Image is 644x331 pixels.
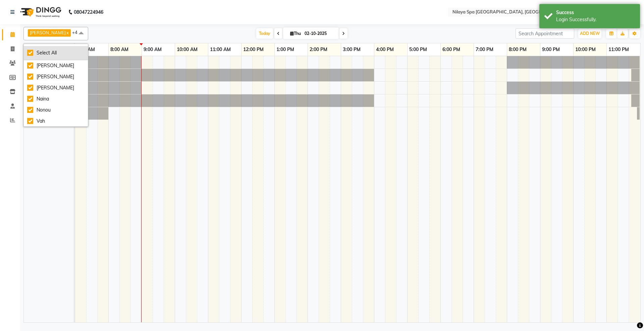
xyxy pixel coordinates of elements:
a: 2:00 PM [308,45,329,54]
a: x [66,30,69,35]
a: 11:00 AM [208,45,232,54]
span: [PERSON_NAME] [30,30,66,35]
a: 11:00 PM [607,45,631,54]
div: [PERSON_NAME] [27,84,85,91]
a: 10:00 AM [175,45,199,54]
b: 08047224946 [74,3,103,22]
a: 1:00 PM [275,45,296,54]
div: [PERSON_NAME] [27,73,85,80]
button: ADD NEW [578,29,601,38]
a: 9:00 PM [540,45,561,54]
div: Success [556,9,635,16]
a: 8:00 AM [109,45,130,54]
div: Nonou [27,107,85,114]
img: logo [17,3,63,22]
a: 3:00 PM [341,45,362,54]
a: 8:00 PM [507,45,528,54]
a: 7:00 PM [474,45,495,54]
a: 6:00 PM [441,45,462,54]
div: [PERSON_NAME] [27,62,85,69]
a: 9:00 AM [142,45,163,54]
a: 12:00 PM [241,45,265,54]
span: Thu [288,31,303,36]
div: Select All [27,49,85,56]
div: Vah [27,118,85,125]
div: Login Successfully. [556,16,635,23]
input: Search Appointment [516,28,574,39]
div: Naina [27,95,85,102]
input: 2025-10-02 [303,29,336,39]
a: 5:00 PM [408,45,429,54]
a: 4:00 PM [374,45,395,54]
a: 10:00 PM [574,45,597,54]
span: Today [256,28,273,39]
span: +4 [72,30,83,35]
span: ADD NEW [580,31,600,36]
